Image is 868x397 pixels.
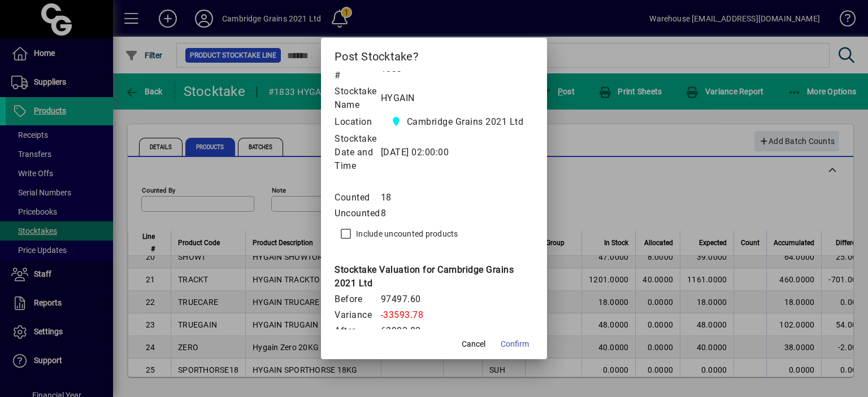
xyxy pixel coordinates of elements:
td: HYGAIN [381,84,534,113]
span: Cambridge Grains 2021 Ltd [387,114,528,130]
td: Before [335,291,381,307]
td: Uncounted [335,206,381,221]
td: 18 [381,190,534,206]
h2: Post Stocktake? [321,38,547,71]
td: 97497.60 [381,291,534,307]
span: Cancel [462,338,485,350]
td: Variance [335,307,381,323]
td: Stocktake Date and Time [335,131,381,174]
label: Include uncounted products [354,228,458,239]
td: After [335,323,381,339]
button: Confirm [496,334,533,355]
td: Stocktake Name [335,84,381,113]
td: Location [335,113,381,131]
td: 8 [381,206,534,221]
td: -33593.78 [381,307,534,323]
b: Stocktake Valuation for Cambridge Grains 2021 Ltd [335,264,514,289]
td: 63903.82 [381,323,534,339]
td: Counted [335,190,381,206]
button: Cancel [455,334,492,355]
span: Confirm [501,338,529,350]
td: [DATE] 02:00:00 [381,131,534,174]
span: Cambridge Grains 2021 Ltd [407,115,524,129]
